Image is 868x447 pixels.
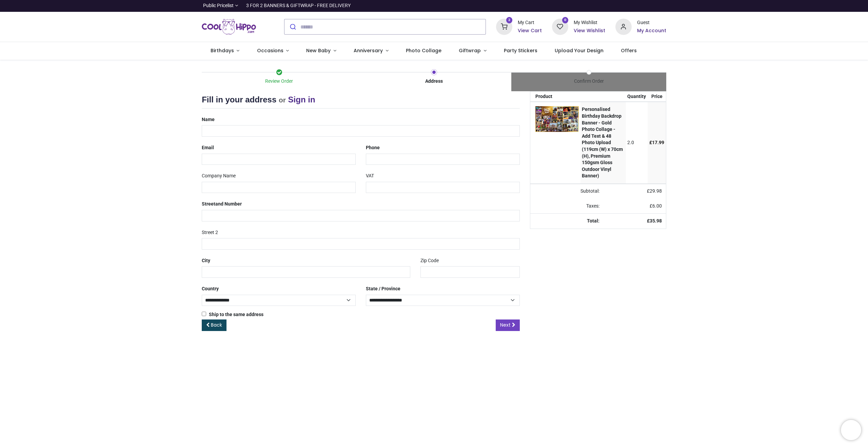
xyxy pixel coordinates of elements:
span: Next [500,322,511,328]
div: My Wishlist [574,19,605,26]
img: Cool Hippo [202,17,256,36]
a: Birthdays [202,42,248,60]
span: Back [211,322,222,328]
th: Quantity [626,92,648,102]
th: Product [530,92,580,102]
a: Public Pricelist [202,2,238,9]
label: Company Name [202,170,236,182]
span: Party Stickers [504,47,537,54]
a: My Account [637,27,666,34]
strong: Personalised Birthday Backdrop Banner - Gold Photo Collage - Add Text & 48 Photo Upload (119cm (W... [582,106,623,178]
a: Giftwrap [450,42,495,60]
span: Giftwrap [459,47,481,54]
span: Offers [621,47,637,54]
span: Photo Collage [406,47,441,54]
iframe: Brevo live chat [841,420,861,440]
label: Zip Code [420,255,439,267]
span: 6.00 [652,203,662,209]
span: and Number [215,201,242,207]
a: New Baby [298,42,345,60]
span: £ [649,140,664,145]
label: VAT [366,170,374,182]
div: 3 FOR 2 BANNERS & GIFTWRAP - FREE DELIVERY [246,2,351,9]
span: Anniversary [354,47,383,54]
div: My Cart [518,19,542,26]
div: Review Order [202,78,357,85]
a: 2 [496,24,512,29]
a: Logo of Cool Hippo [202,17,256,36]
a: Anniversary [345,42,397,60]
span: Birthdays [211,47,234,54]
span: Public Pricelist [203,2,234,9]
label: City [202,255,210,267]
a: Next [496,319,520,331]
span: Fill in your address [202,95,276,104]
label: Ship to the same address [202,311,263,318]
span: Occasions [257,47,283,54]
input: Ship to the same address [202,312,206,316]
div: Confirm Order [511,78,666,85]
span: Upload Your Design [555,47,604,54]
a: Occasions [248,42,298,60]
a: Sign in [288,95,315,104]
label: Street 2 [202,227,218,238]
a: View Cart [518,27,542,34]
span: £ [647,188,662,194]
label: Country [202,283,219,295]
sup: 0 [562,17,569,23]
img: +Y7XiUAAAABklEQVQDADXC5hoW+ozDAAAAAElFTkSuQmCC [535,106,579,132]
span: 35.98 [650,218,662,223]
a: 0 [552,24,568,29]
label: Phone [366,142,380,154]
div: Guest [637,19,666,26]
button: Submit [284,19,300,34]
strong: £ [647,218,662,223]
label: Name [202,114,215,125]
span: £ [650,203,662,209]
small: or [279,96,286,104]
iframe: Customer reviews powered by Trustpilot [524,2,666,9]
span: New Baby [306,47,331,54]
span: 17.99 [652,140,664,145]
label: Street [202,198,242,210]
a: Back [202,319,226,331]
td: Taxes: [530,199,604,214]
strong: Total: [587,218,599,223]
div: Address [357,78,512,85]
label: Email [202,142,214,154]
span: 29.98 [650,188,662,194]
a: View Wishlist [574,27,605,34]
td: Subtotal: [530,184,604,199]
sup: 2 [506,17,513,23]
div: 2.0 [627,139,646,146]
th: Price [648,92,666,102]
label: State / Province [366,283,400,295]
